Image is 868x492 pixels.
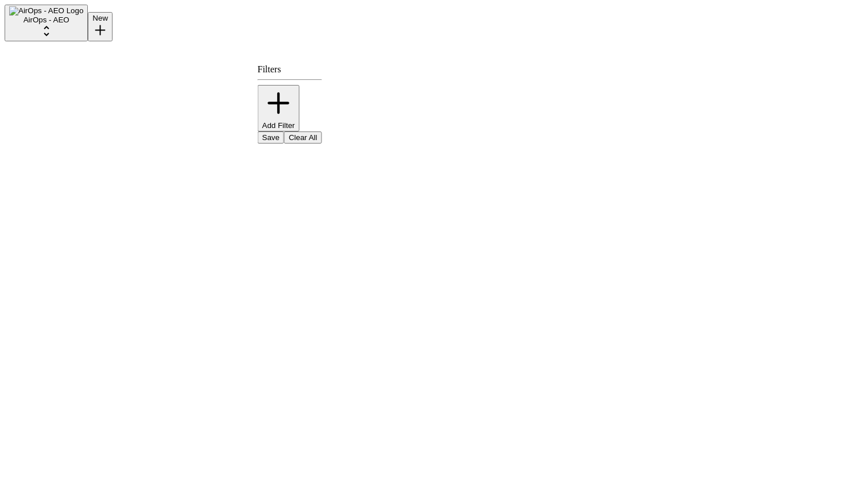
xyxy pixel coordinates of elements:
button: Save [258,131,284,144]
span: Save [262,133,280,142]
button: New [88,12,113,41]
span: AirOps - AEO [24,16,69,24]
img: AirOps - AEO Logo [9,6,83,16]
div: Filters [258,64,322,75]
span: Clear All [289,133,317,142]
span: Add Filter [262,121,295,130]
span: New [92,14,108,22]
button: Workspace: AirOps - AEO [5,5,88,41]
button: Clear All [284,131,322,144]
button: Add Filter [258,85,300,131]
